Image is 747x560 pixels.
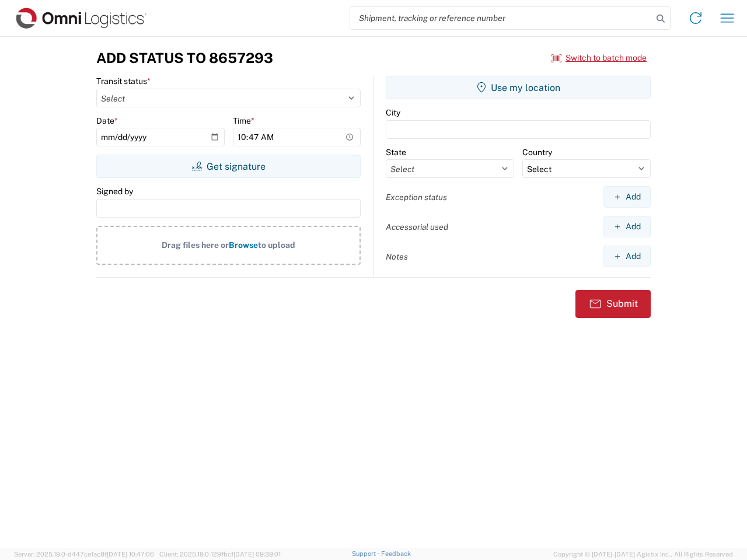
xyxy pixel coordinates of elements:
[96,76,151,86] label: Transit status
[96,50,273,66] h3: Add Status to 8657293
[229,240,258,250] span: Browse
[352,550,381,557] a: Support
[386,147,406,157] label: State
[96,155,361,178] button: Get signature
[381,550,411,557] a: Feedback
[96,186,133,197] label: Signed by
[386,107,400,118] label: City
[386,251,408,262] label: Notes
[551,48,647,68] button: Switch to batch mode
[162,240,229,250] span: Drag files here or
[553,549,733,559] span: Copyright © [DATE]-[DATE] Agistix Inc., All Rights Reserved
[159,551,281,558] span: Client: 2025.19.0-129fbcf
[233,551,281,558] span: [DATE] 09:39:01
[603,216,651,237] button: Add
[386,192,447,202] label: Exception status
[386,76,651,99] button: Use my location
[350,7,652,29] input: Shipment, tracking or reference number
[107,551,154,558] span: [DATE] 10:47:06
[233,116,254,126] label: Time
[258,240,295,250] span: to upload
[603,246,651,267] button: Add
[14,551,154,558] span: Server: 2025.19.0-d447cefac8f
[575,290,651,318] button: Submit
[386,222,448,232] label: Accessorial used
[603,186,651,208] button: Add
[522,147,552,157] label: Country
[96,116,118,126] label: Date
